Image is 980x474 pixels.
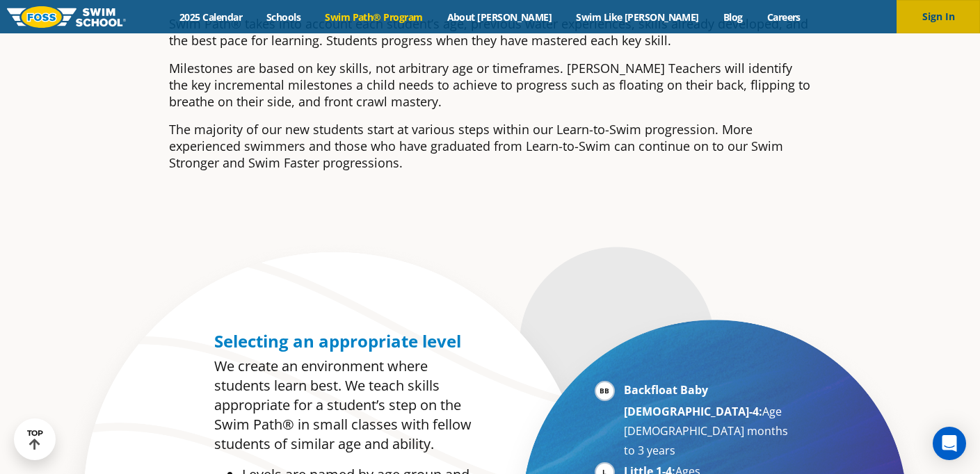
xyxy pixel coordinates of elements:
[255,10,313,24] a: Schools
[27,429,43,450] div: TOP
[564,10,712,24] a: Swim Like [PERSON_NAME]
[168,10,255,24] a: 2025 Calendar
[624,382,762,419] strong: Backfloat Baby [DEMOGRAPHIC_DATA]-4:
[755,10,812,24] a: Careers
[214,329,461,352] span: Selecting an appropriate level
[214,357,483,454] p: We create an environment where students learn best. We teach skills appropriate for a student’s s...
[933,427,966,460] div: Open Intercom Messenger
[711,10,755,24] a: Blog
[624,380,794,460] li: Age [DEMOGRAPHIC_DATA] months to 3 years
[313,10,435,24] a: Swim Path® Program
[435,10,564,24] a: About [PERSON_NAME]
[7,6,126,28] img: FOSS Swim School Logo
[169,60,812,110] p: Milestones are based on key skills, not arbitrary age or timeframes. [PERSON_NAME] Teachers will ...
[169,121,812,171] p: The majority of our new students start at various steps within our Learn-to-Swim progression. Mor...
